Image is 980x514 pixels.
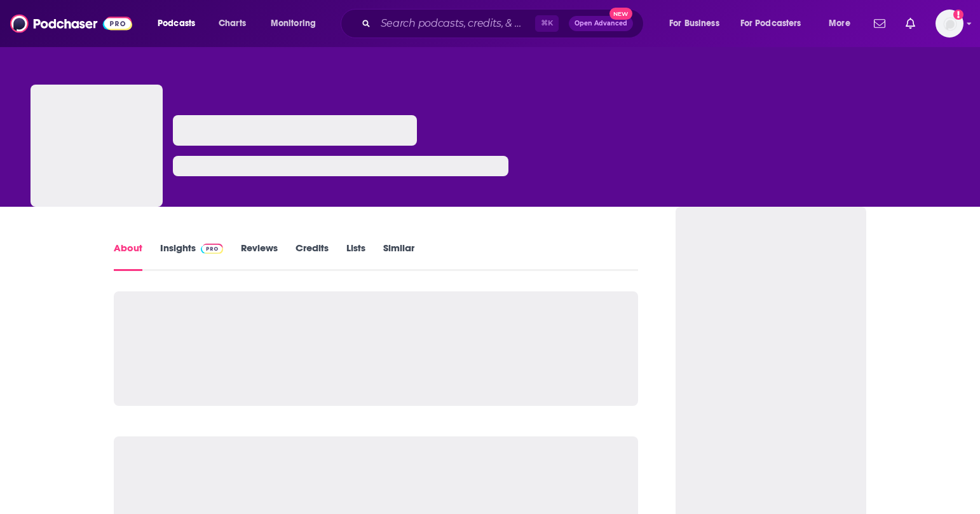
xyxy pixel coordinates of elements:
div: Search podcasts, credits, & more... [353,9,656,38]
span: For Business [669,15,719,32]
a: Similar [383,242,414,271]
span: New [609,8,632,20]
img: Podchaser - Follow, Share and Rate Podcasts [10,11,132,36]
a: Credits [296,242,329,271]
span: Podcasts [158,15,195,32]
img: User Profile [936,10,963,38]
a: Reviews [241,242,278,271]
span: Logged in as antonettefrontgate [936,10,963,38]
button: open menu [660,13,735,34]
button: Show profile menu [936,10,963,38]
span: Monitoring [271,15,316,32]
span: ⌘ K [535,15,559,32]
img: Podchaser Pro [201,244,223,254]
a: InsightsPodchaser Pro [160,242,223,271]
a: Show notifications dropdown [901,13,920,34]
button: Open AdvancedNew [569,16,633,31]
button: open menu [732,13,820,34]
span: Charts [219,15,246,32]
input: Search podcasts, credits, & more... [376,13,535,34]
svg: Add a profile image [953,10,963,20]
button: open menu [820,13,866,34]
span: For Podcasters [740,15,801,32]
a: About [114,242,142,271]
button: open menu [149,13,212,34]
a: Charts [210,13,254,34]
span: More [829,15,850,32]
a: Lists [346,242,365,271]
span: Open Advanced [575,20,627,27]
button: open menu [262,13,332,34]
a: Show notifications dropdown [869,13,890,34]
